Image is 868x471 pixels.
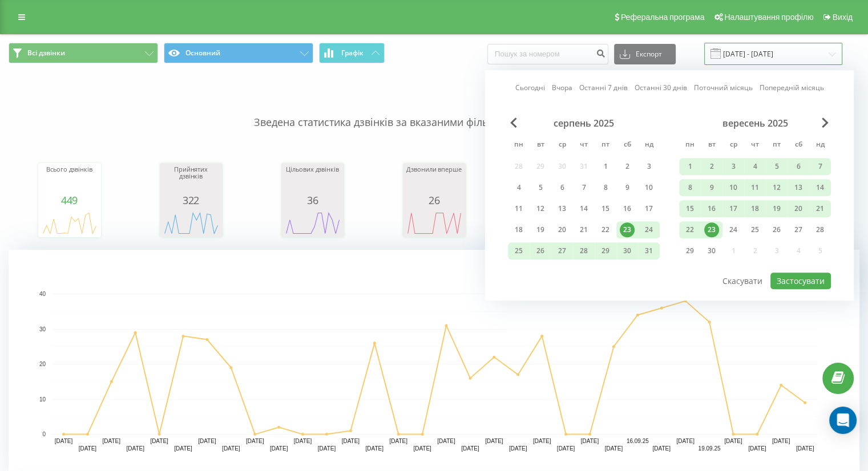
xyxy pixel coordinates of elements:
input: Пошук за номером [487,44,608,64]
text: [DATE] [485,438,503,444]
div: 27 [555,243,570,258]
abbr: вівторок [703,137,720,154]
text: 16.09.25 [627,438,649,444]
abbr: субота [790,137,807,154]
text: [DATE] [652,445,671,452]
div: пт 15 серп 2025 р. [595,200,616,217]
div: 11 [748,180,762,195]
div: 23 [704,222,719,237]
div: 6 [791,159,806,174]
button: Графік [319,43,385,63]
button: Основний [164,43,313,63]
div: пн 22 вер 2025 р. [679,221,701,238]
a: Останні 30 днів [635,83,687,94]
div: 12 [533,201,548,216]
div: Дзвонили вперше [406,166,463,194]
div: 28 [813,222,827,237]
text: [DATE] [748,445,766,452]
div: 16 [704,201,719,216]
div: 449 [41,194,98,206]
div: чт 21 серп 2025 р. [573,221,595,238]
div: чт 7 серп 2025 р. [573,179,595,196]
text: [DATE] [509,445,527,452]
div: 16 [620,201,635,216]
div: нд 28 вер 2025 р. [809,221,831,238]
div: ср 17 вер 2025 р. [722,200,744,217]
div: 7 [813,159,827,174]
div: 24 [641,222,656,237]
abbr: п’ятниця [597,137,614,154]
div: пт 12 вер 2025 р. [766,179,788,196]
div: 10 [726,180,741,195]
div: 23 [620,222,635,237]
div: чт 28 серп 2025 р. [573,242,595,259]
div: ср 27 серп 2025 р. [551,242,573,259]
span: Налаштування профілю [724,13,813,22]
div: 26 [769,222,784,237]
div: ср 10 вер 2025 р. [722,179,744,196]
div: пт 5 вер 2025 р. [766,158,788,175]
text: [DATE] [103,438,121,444]
text: 20 [39,361,46,367]
div: Цільових дзвінків [284,166,341,194]
div: чт 4 вер 2025 р. [744,158,766,175]
div: 15 [683,201,697,216]
div: сб 23 серп 2025 р. [616,221,638,238]
div: вт 5 серп 2025 р. [530,179,551,196]
button: Застосувати [770,273,831,289]
div: 22 [598,222,613,237]
div: 21 [576,222,591,237]
div: 25 [748,222,762,237]
text: [DATE] [198,438,216,444]
div: пт 26 вер 2025 р. [766,221,788,238]
div: нд 7 вер 2025 р. [809,158,831,175]
div: чт 14 серп 2025 р. [573,200,595,217]
text: [DATE] [222,445,240,452]
div: 30 [704,243,719,258]
div: 36 [284,194,341,206]
div: вт 16 вер 2025 р. [701,200,722,217]
div: 20 [555,222,570,237]
text: 10 [39,396,46,403]
text: [DATE] [413,445,431,452]
div: 17 [726,201,741,216]
span: Вихід [833,13,853,22]
div: A chart. [284,206,341,240]
div: пн 11 серп 2025 р. [508,200,530,217]
div: 14 [813,180,827,195]
div: 29 [683,243,697,258]
text: [DATE] [318,445,336,452]
div: 10 [641,180,656,195]
div: 8 [598,180,613,195]
div: 26 [406,194,463,206]
div: 1 [683,159,697,174]
div: 14 [576,201,591,216]
text: [DATE] [365,445,383,452]
text: [DATE] [246,438,264,444]
text: [DATE] [461,445,479,452]
div: ср 6 серп 2025 р. [551,179,573,196]
text: [DATE] [126,445,144,452]
text: [DATE] [174,445,192,452]
div: пт 22 серп 2025 р. [595,221,616,238]
div: нд 21 вер 2025 р. [809,200,831,217]
div: сб 16 серп 2025 р. [616,200,638,217]
div: 24 [726,222,741,237]
div: нд 14 вер 2025 р. [809,179,831,196]
div: 6 [555,180,570,195]
div: A chart. [41,206,98,240]
svg: A chart. [406,206,463,240]
div: 15 [598,201,613,216]
div: 21 [813,201,827,216]
div: пт 8 серп 2025 р. [595,179,616,196]
div: 11 [511,201,526,216]
div: пн 29 вер 2025 р. [679,242,701,259]
p: Зведена статистика дзвінків за вказаними фільтрами за обраний період [9,92,859,130]
div: 3 [641,159,656,174]
div: 7 [576,180,591,195]
text: [DATE] [581,438,599,444]
div: 5 [533,180,548,195]
div: вересень 2025 [679,117,831,129]
div: сб 27 вер 2025 р. [788,221,809,238]
div: вт 19 серп 2025 р. [530,221,551,238]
